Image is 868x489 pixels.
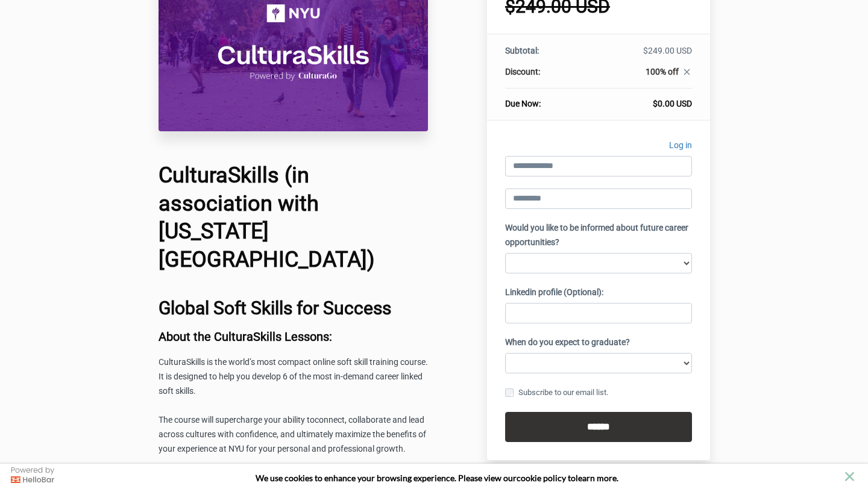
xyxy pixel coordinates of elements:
label: Would you like to be informed about future career opportunities? [505,221,692,250]
a: Log in [669,139,692,156]
span: Subtotal: [505,46,539,55]
h1: CulturaSkills (in association with [US_STATE][GEOGRAPHIC_DATA]) [159,161,429,274]
td: $249.00 USD [583,45,691,66]
b: Global Soft Skills for Success [159,297,391,319]
label: Linkedin profile (Optional): [505,285,603,300]
span: We use cookies to enhance your browsing experience. Please view our [256,473,517,483]
input: Subscribe to our email list. [505,388,514,397]
a: cookie policy [517,473,566,483]
button: close [842,469,857,484]
span: learn more. [576,473,618,483]
span: connect, collaborate and lead across cultures with confidence, and ultimately maximize the benefi... [159,415,426,453]
span: CulturaSkills is the world’s most compact online soft skill training course. It is designed to he... [159,357,428,396]
strong: to [568,473,576,483]
span: $0.00 USD [653,99,692,108]
h3: About the CulturaSkills Lessons: [159,330,429,343]
label: Subscribe to our email list. [505,386,608,399]
span: The course will supercharge your ability to [159,415,315,425]
span: 100% off [646,67,679,76]
label: When do you expect to graduate? [505,335,630,350]
th: Discount: [505,66,583,89]
i: close [682,67,692,77]
a: close [679,67,692,80]
th: Due Now: [505,89,583,110]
